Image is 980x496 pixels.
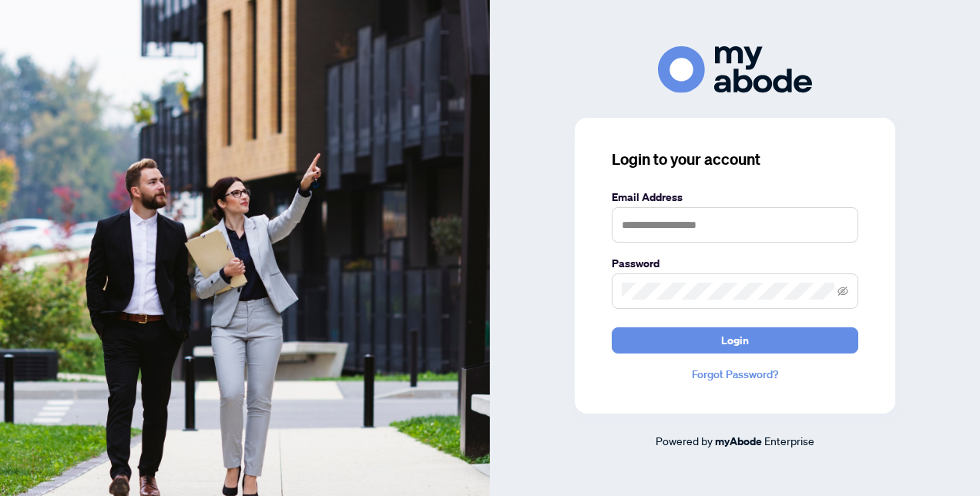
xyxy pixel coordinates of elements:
[658,46,812,93] img: ma-logo
[721,328,749,353] span: Login
[612,189,858,206] label: Email Address
[837,286,848,297] span: eye-invisible
[612,327,858,354] button: Login
[612,255,858,272] label: Password
[764,434,814,447] span: Enterprise
[715,433,762,450] a: myAbode
[612,149,858,170] h3: Login to your account
[656,434,713,447] span: Powered by
[612,366,858,383] a: Forgot Password?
